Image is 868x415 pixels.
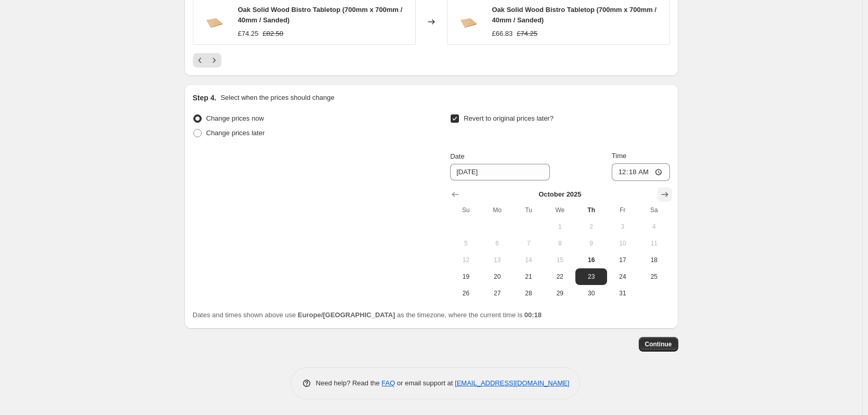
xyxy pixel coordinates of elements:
[199,6,230,37] img: oak-solid-wood-bistro-tabletop-600-600-40_80x.jpg
[450,285,481,302] button: Sunday October 26 2025
[607,252,638,268] button: Friday October 17 2025
[638,218,669,235] button: Saturday October 4 2025
[262,29,283,39] strike: £82.50
[611,273,634,281] span: 24
[575,235,607,252] button: Thursday October 9 2025
[450,152,464,160] span: Date
[580,239,602,248] span: 9
[486,239,509,248] span: 6
[642,223,665,231] span: 4
[513,235,544,252] button: Tuesday October 7 2025
[607,235,638,252] button: Friday October 10 2025
[607,268,638,285] button: Friday October 24 2025
[453,6,484,37] img: oak-solid-wood-bistro-tabletop-600-600-40_80x.jpg
[193,53,207,68] button: Previous
[513,252,544,268] button: Tuesday October 14 2025
[454,273,477,281] span: 19
[544,252,575,268] button: Wednesday October 15 2025
[580,256,602,264] span: 16
[517,239,540,248] span: 7
[548,256,571,264] span: 15
[193,311,542,319] span: Dates and times shown above use as the timezone, where the current time is
[193,93,217,103] h2: Step 4.
[482,285,513,302] button: Monday October 27 2025
[513,268,544,285] button: Tuesday October 21 2025
[638,202,669,218] th: Saturday
[513,202,544,218] th: Tuesday
[206,114,264,122] span: Change prices now
[486,273,509,281] span: 20
[612,163,670,181] input: 12:00
[448,187,463,202] button: Show previous month, September 2025
[482,235,513,252] button: Monday October 6 2025
[450,202,481,218] th: Sunday
[548,273,571,281] span: 22
[517,29,537,39] strike: £74.25
[544,235,575,252] button: Wednesday October 8 2025
[544,268,575,285] button: Wednesday October 22 2025
[638,235,669,252] button: Saturday October 11 2025
[607,202,638,218] th: Friday
[207,53,221,68] button: Next
[513,285,544,302] button: Tuesday October 28 2025
[657,187,672,202] button: Show next month, November 2025
[454,256,477,264] span: 12
[544,202,575,218] th: Wednesday
[486,206,509,214] span: Mo
[455,379,569,387] a: [EMAIL_ADDRESS][DOMAIN_NAME]
[642,256,665,264] span: 18
[517,289,540,297] span: 28
[517,256,540,264] span: 14
[611,223,634,231] span: 3
[544,285,575,302] button: Wednesday October 29 2025
[482,202,513,218] th: Monday
[575,202,607,218] th: Thursday
[395,379,455,387] span: or email support at
[611,206,634,214] span: Fr
[611,239,634,248] span: 10
[645,340,672,348] span: Continue
[482,252,513,268] button: Monday October 13 2025
[298,311,395,319] b: Europe/[GEOGRAPHIC_DATA]
[450,235,481,252] button: Sunday October 5 2025
[517,206,540,214] span: Tu
[544,218,575,235] button: Wednesday October 1 2025
[639,337,678,352] button: Continue
[316,379,382,387] span: Need help? Read the
[548,206,571,214] span: We
[486,256,509,264] span: 13
[575,285,607,302] button: Thursday October 30 2025
[450,268,481,285] button: Sunday October 19 2025
[464,114,554,122] span: Revert to original prices later?
[638,252,669,268] button: Saturday October 18 2025
[642,239,665,248] span: 11
[611,256,634,264] span: 17
[580,289,602,297] span: 30
[642,206,665,214] span: Sa
[238,29,259,39] div: £74.25
[454,206,477,214] span: Su
[548,239,571,248] span: 8
[575,218,607,235] button: Thursday October 2 2025
[548,223,571,231] span: 1
[548,289,571,297] span: 29
[642,273,665,281] span: 25
[382,379,395,387] a: FAQ
[486,289,509,297] span: 27
[575,268,607,285] button: Thursday October 23 2025
[638,268,669,285] button: Saturday October 25 2025
[580,206,602,214] span: Th
[575,252,607,268] button: Today Thursday October 16 2025
[607,218,638,235] button: Friday October 3 2025
[580,273,602,281] span: 23
[206,129,265,137] span: Change prices later
[524,311,542,319] b: 00:18
[612,152,626,160] span: Time
[517,273,540,281] span: 21
[454,239,477,248] span: 5
[482,268,513,285] button: Monday October 20 2025
[492,6,657,24] span: Oak Solid Wood Bistro Tabletop (700mm x 700mm / 40mm / Sanded)
[220,93,334,103] p: Select when the prices should change
[607,285,638,302] button: Friday October 31 2025
[450,164,550,180] input: 10/16/2025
